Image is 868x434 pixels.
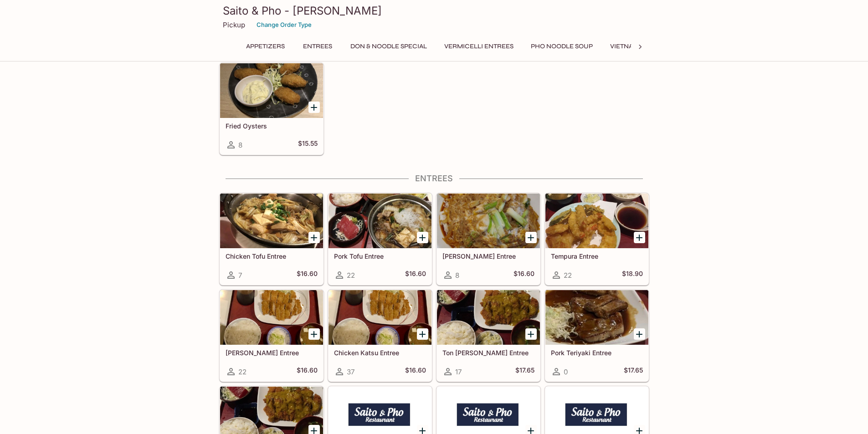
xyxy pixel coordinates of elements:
button: Don & Noodle Special [345,40,432,53]
a: [PERSON_NAME] Entree8$16.60 [437,193,540,285]
span: 22 [238,368,247,376]
button: Add Chicken Tofu Entree [308,232,320,243]
h5: Ton [PERSON_NAME] Entree [442,349,534,357]
span: 8 [238,141,242,149]
a: [PERSON_NAME] Entree22$16.60 [220,290,324,382]
a: Chicken Katsu Entree37$16.60 [328,290,432,382]
h5: [PERSON_NAME] Entree [226,349,318,357]
span: 7 [238,271,242,280]
h5: $16.60 [514,270,534,281]
a: Chicken Tofu Entree7$16.60 [220,193,324,285]
button: Add Ton Katsu Curry Entree [525,328,537,340]
button: Vietnamese Sandwiches [605,40,701,53]
button: Add Ton Katsu Entree [308,328,320,340]
div: Ton Katsu Curry Entree [437,290,540,345]
h5: Pork Tofu Entree [334,252,426,260]
a: Tempura Entree22$18.90 [545,193,649,285]
h5: $16.60 [297,270,318,281]
button: Vermicelli Entrees [439,40,519,53]
button: Add Fried Oysters [308,102,320,113]
span: 0 [564,368,568,376]
div: Tempura Entree [545,194,648,248]
h5: Fried Oysters [226,122,318,130]
div: Ton Katsu Entree [220,290,323,345]
h3: Saito & Pho - [PERSON_NAME] [223,4,646,18]
div: Pork Tofu Entree [329,194,431,248]
h5: $17.65 [624,366,643,377]
p: Pickup [223,20,245,29]
button: Add Chicken Katsu Entree [417,328,428,340]
h5: $16.60 [297,366,318,377]
button: Pho Noodle Soup [526,40,598,53]
button: Appetizers [241,40,290,53]
button: Entrees [297,40,338,53]
h5: [PERSON_NAME] Entree [442,252,534,260]
h5: Tempura Entree [551,252,643,260]
h5: $18.90 [622,270,643,281]
div: Chicken Katsu Entree [329,290,431,345]
span: 8 [455,271,459,280]
h5: Chicken Katsu Entree [334,349,426,357]
h5: Chicken Tofu Entree [226,252,318,260]
span: 22 [347,271,355,280]
div: Fried Oysters [220,63,323,118]
span: 17 [455,368,462,376]
a: Pork Tofu Entree22$16.60 [328,193,432,285]
h5: $16.60 [405,270,426,281]
button: Add Katsu Tama Entree [525,232,537,243]
div: Pork Teriyaki Entree [545,290,648,345]
span: 22 [564,271,572,280]
span: 37 [347,368,354,376]
a: Pork Teriyaki Entree0$17.65 [545,290,649,382]
div: Katsu Tama Entree [437,194,540,248]
button: Change Order Type [252,18,316,32]
h5: $16.60 [405,366,426,377]
h5: $15.55 [298,139,318,150]
h5: $17.65 [515,366,534,377]
button: Add Tempura Entree [634,232,645,243]
button: Add Pork Tofu Entree [417,232,428,243]
a: Fried Oysters8$15.55 [220,63,324,155]
button: Add Pork Teriyaki Entree [634,328,645,340]
a: Ton [PERSON_NAME] Entree17$17.65 [437,290,540,382]
h4: Entrees [219,174,649,184]
h5: Pork Teriyaki Entree [551,349,643,357]
div: Chicken Tofu Entree [220,194,323,248]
